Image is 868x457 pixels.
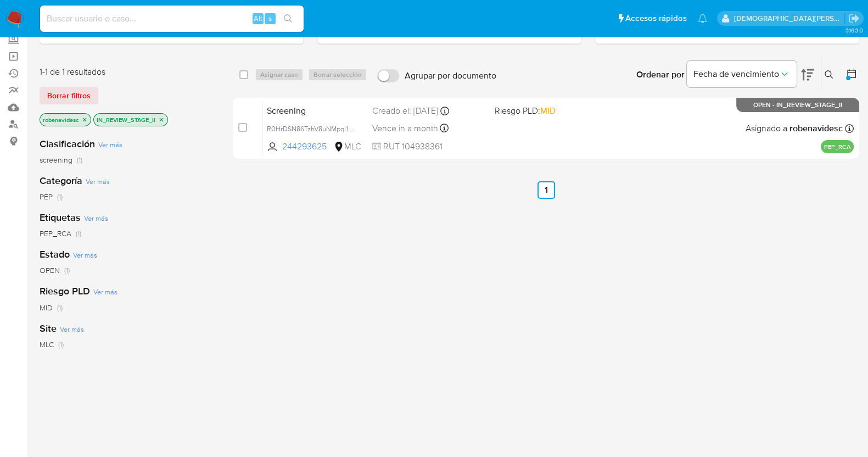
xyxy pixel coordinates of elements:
[625,13,687,24] span: Accesos rápidos
[254,13,262,24] span: Alt
[40,12,304,26] input: Buscar usuario o caso...
[698,14,707,23] a: Notificaciones
[848,13,860,24] a: Salir
[268,13,272,24] span: s
[277,11,299,26] button: search-icon
[734,13,845,24] p: cristian.porley@mercadolibre.com
[845,26,863,35] span: 3.163.0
